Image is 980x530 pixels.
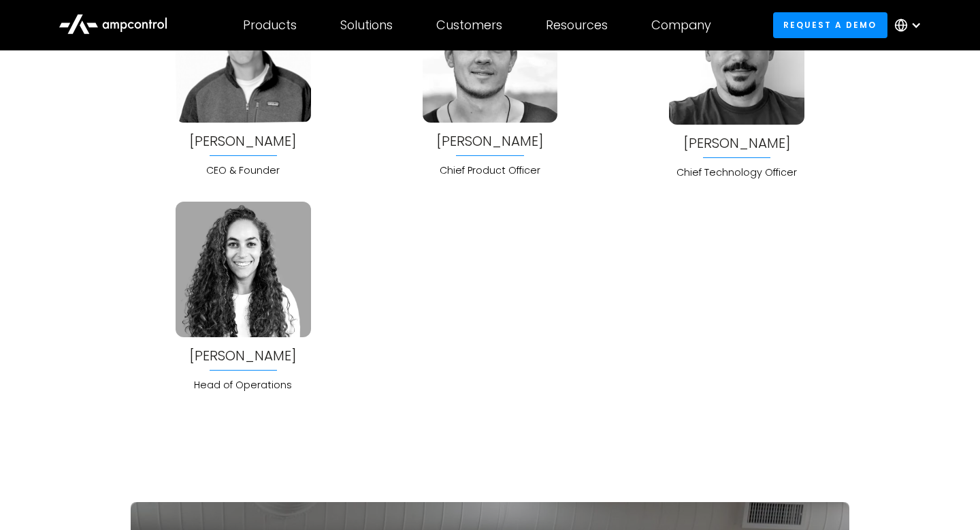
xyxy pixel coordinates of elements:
[189,348,297,363] a: View team member info
[683,136,791,151] a: View team member info
[436,134,544,149] a: View team member info
[189,134,297,149] a: View team member info
[651,18,711,33] div: Company
[546,18,608,33] div: Resources
[189,348,297,363] div: [PERSON_NAME]
[436,134,544,149] div: [PERSON_NAME]
[423,163,557,178] div: Chief Product Officer
[436,18,502,33] div: Customers
[773,12,887,37] a: Request a demo
[340,18,393,33] div: Solutions
[669,165,804,180] div: Chief Technology Officer
[243,18,297,33] div: Products
[176,377,310,392] div: Head of Operations
[176,163,310,178] div: CEO & Founder
[176,202,310,337] img: Ampcontrol's Team Member
[683,136,791,151] div: [PERSON_NAME]
[189,134,297,149] div: [PERSON_NAME]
